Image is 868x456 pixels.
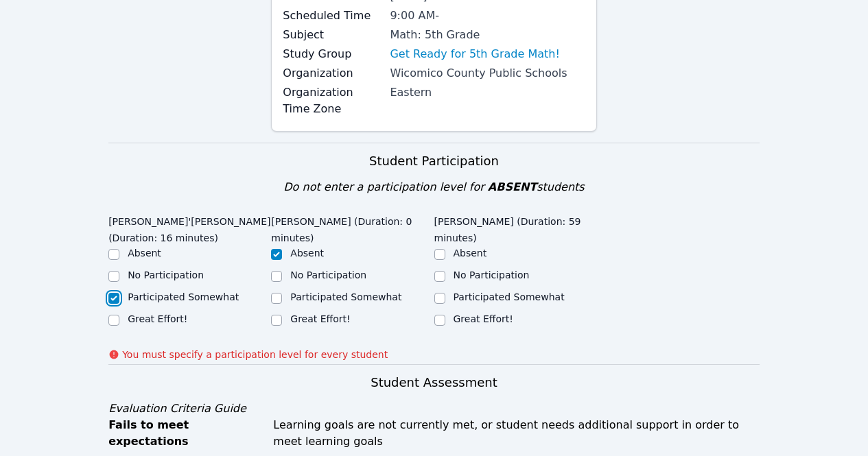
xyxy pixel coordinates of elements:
[454,248,487,259] label: Absent
[283,27,382,43] label: Subject
[108,373,760,392] h3: Student Assessment
[273,417,760,450] div: Learning goals are not currently met, or student needs additional support in order to meet learni...
[128,248,161,259] label: Absent
[108,152,760,171] h3: Student Participation
[390,46,559,62] a: Get Ready for 5th Grade Math!
[454,291,565,302] label: Participated Somewhat
[108,400,760,417] div: Evaluation Criteria Guide
[108,179,760,195] div: Do not enter a participation level for students
[283,46,382,62] label: Study Group
[390,65,585,82] div: Wicomico County Public Schools
[290,313,350,324] label: Great Effort!
[390,8,585,24] div: 9:00 AM -
[488,180,537,193] span: ABSENT
[390,27,585,43] div: Math: 5th Grade
[434,209,597,246] legend: [PERSON_NAME] (Duration: 59 minutes)
[454,269,530,280] label: No Participation
[454,313,513,324] label: Great Effort!
[108,417,265,450] div: Fails to meet expectations
[283,8,382,24] label: Scheduled Time
[122,348,388,361] p: You must specify a participation level for every student
[128,291,239,302] label: Participated Somewhat
[271,209,434,246] legend: [PERSON_NAME] (Duration: 0 minutes)
[283,84,382,117] label: Organization Time Zone
[290,269,366,280] label: No Participation
[390,84,585,101] div: Eastern
[283,65,382,82] label: Organization
[108,209,271,246] legend: [PERSON_NAME]'[PERSON_NAME] (Duration: 16 minutes)
[128,269,204,280] label: No Participation
[290,291,401,302] label: Participated Somewhat
[128,313,187,324] label: Great Effort!
[290,248,324,259] label: Absent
